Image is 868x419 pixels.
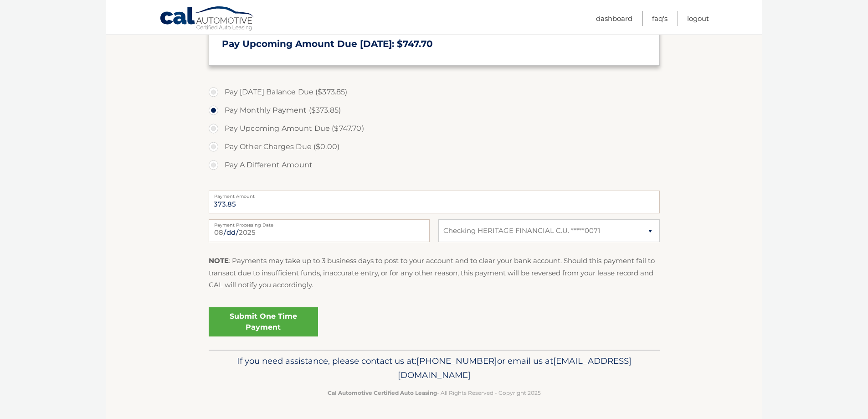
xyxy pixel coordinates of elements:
[209,256,229,265] strong: NOTE
[159,6,255,32] a: Cal Automotive
[209,101,660,119] label: Pay Monthly Payment ($373.85)
[209,83,660,101] label: Pay [DATE] Balance Due ($373.85)
[215,354,654,383] p: If you need assistance, please contact us at: or email us at
[596,11,632,26] a: Dashboard
[209,119,660,138] label: Pay Upcoming Amount Due ($747.70)
[687,11,709,26] a: Logout
[209,219,430,242] input: Payment Date
[209,156,660,174] label: Pay A Different Amount
[209,138,660,156] label: Pay Other Charges Due ($0.00)
[209,255,660,291] p: : Payments may take up to 3 business days to post to your account and to clear your bank account....
[209,307,318,336] a: Submit One Time Payment
[209,191,660,198] label: Payment Amount
[416,356,497,366] span: [PHONE_NUMBER]
[209,191,660,213] input: Payment Amount
[222,38,647,50] h3: Pay Upcoming Amount Due [DATE]: $747.70
[215,388,654,398] p: - All Rights Reserved - Copyright 2025
[652,11,668,26] a: FAQ's
[328,389,437,396] strong: Cal Automotive Certified Auto Leasing
[209,219,430,227] label: Payment Processing Date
